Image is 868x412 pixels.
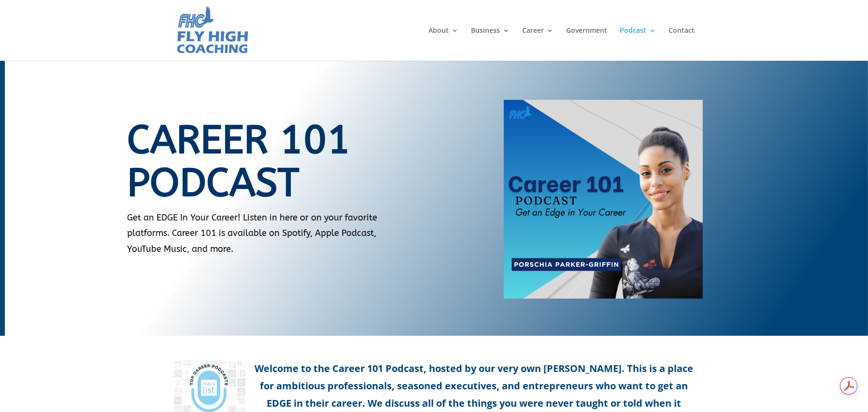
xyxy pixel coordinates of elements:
[128,210,412,257] p: Get an EDGE In Your Career! Listen in here or on your favorite platforms. Career 101 is available...
[175,5,249,56] img: Fly High Coaching
[620,27,656,61] a: Podcast
[567,27,608,61] a: Government
[471,27,510,61] a: Business
[523,27,554,61] a: Career
[504,100,703,299] img: Career 101 Podcast
[429,27,459,61] a: About
[128,117,351,206] span: Career 101 Podcast
[669,27,695,61] a: Contact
